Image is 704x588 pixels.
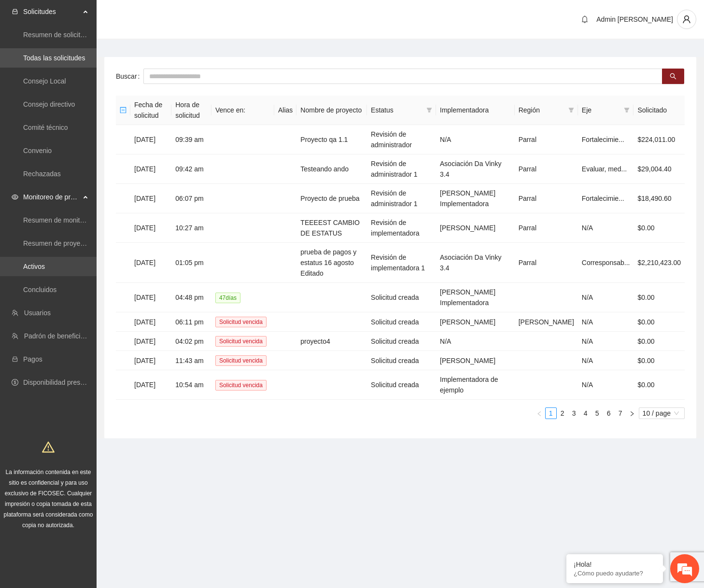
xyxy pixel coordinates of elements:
th: Nombre de proyecto [296,96,367,125]
span: Monitoreo de proyectos [23,187,80,207]
li: 1 [545,407,557,419]
td: [DATE] [130,351,171,370]
div: Minimizar ventana de chat en vivo [158,5,182,28]
a: Todas las solicitudes [23,54,85,62]
span: Eje [582,105,620,115]
th: Solicitado [634,96,685,125]
span: Fortalecimie... [582,136,624,143]
a: Concluidos [23,286,56,294]
td: N/A [578,332,634,351]
td: 10:54 am [171,370,211,400]
a: Pagos [23,355,42,363]
span: Corresponsab... [582,259,630,266]
label: Buscar [116,69,143,84]
a: Rechazadas [23,170,61,178]
span: Solicitud vencida [215,336,267,347]
span: Estatus [371,105,422,115]
button: search [662,69,684,84]
span: La información contenida en este sitio es confidencial y para uso exclusivo de FICOSEC. Cualquier... [4,469,93,529]
td: 06:11 pm [171,312,211,332]
td: Solicitud creada [367,370,436,400]
td: [DATE] [130,154,171,184]
td: [DATE] [130,243,171,283]
td: $0.00 [634,370,685,400]
span: left [536,411,542,417]
a: Convenio [23,147,52,154]
span: Admin [PERSON_NAME] [596,15,673,23]
td: [DATE] [130,184,171,213]
span: Solicitud vencida [215,380,267,391]
a: 2 [557,408,568,419]
td: 04:02 pm [171,332,211,351]
span: search [670,73,676,81]
td: N/A [578,283,634,312]
span: 10 / page [643,408,681,419]
td: Parral [515,125,578,154]
td: $0.00 [634,283,685,312]
a: Consejo Local [23,77,66,85]
td: Solicitud creada [367,332,436,351]
span: inbox [12,8,18,15]
td: [DATE] [130,125,171,154]
td: 04:48 pm [171,283,211,312]
a: Resumen de monitoreo [23,216,94,224]
span: filter [568,107,574,113]
td: proyecto4 [296,332,367,351]
a: 1 [546,408,556,419]
a: Consejo directivo [23,100,75,108]
th: Hora de solicitud [171,96,211,125]
a: Comité técnico [23,124,68,131]
td: 01:05 pm [171,243,211,283]
td: 11:43 am [171,351,211,370]
li: 2 [557,407,568,419]
td: [DATE] [130,312,171,332]
span: Región [519,105,564,115]
td: [DATE] [130,283,171,312]
span: Solicitud vencida [215,355,267,366]
td: Revisión de administrador [367,125,436,154]
a: 7 [615,408,626,419]
td: Asociación Da Vinky 3.4 [436,154,515,184]
td: $0.00 [634,332,685,351]
td: N/A [578,351,634,370]
td: N/A [436,332,515,351]
td: N/A [578,370,634,400]
span: user [677,15,696,24]
li: 4 [580,407,591,419]
a: 3 [569,408,579,419]
li: Next Page [626,407,638,419]
td: $0.00 [634,213,685,243]
a: 4 [580,408,591,419]
div: ¡Hola! [574,560,656,568]
a: Usuarios [24,309,51,317]
td: Solicitud creada [367,283,436,312]
td: Parral [515,213,578,243]
td: [PERSON_NAME] [436,351,515,370]
th: Fecha de solicitud [130,96,171,125]
td: prueba de pagos y estatus 16 agosto Editado [296,243,367,283]
th: Alias [274,96,296,125]
a: Disponibilidad presupuestal [23,378,106,386]
span: warning [42,441,55,453]
span: filter [566,103,576,117]
td: 06:07 pm [171,184,211,213]
td: Revisión de implementadora [367,213,436,243]
td: Solicitud creada [367,312,436,332]
td: 10:27 am [171,213,211,243]
div: Chatee con nosotros ahora [50,49,162,62]
li: Previous Page [534,407,545,419]
td: Revisión de administrador 1 [367,154,436,184]
td: Parral [515,243,578,283]
th: Implementadora [436,96,515,125]
span: filter [624,107,630,113]
a: Resumen de solicitudes por aprobar [23,31,132,39]
td: $224,011.00 [634,125,685,154]
button: left [534,407,545,419]
td: Revisión de implementadora 1 [367,243,436,283]
span: filter [426,107,432,113]
p: ¿Cómo puedo ayudarte? [574,570,656,577]
td: $0.00 [634,312,685,332]
span: Solicitudes [23,2,80,21]
a: Activos [23,263,45,270]
span: eye [12,194,18,200]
